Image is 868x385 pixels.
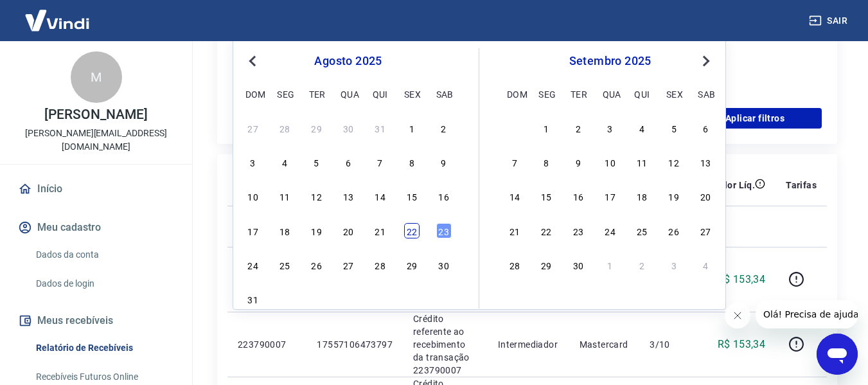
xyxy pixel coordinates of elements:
[571,86,586,102] div: ter
[341,188,356,204] div: Choose quarta-feira, 13 de agosto de 2025
[698,120,713,136] div: Choose sábado, 6 de setembro de 2025
[8,9,108,19] span: Olá! Precisa de ajuda?
[341,86,356,102] div: qua
[718,272,766,287] p: R$ 153,34
[309,223,324,238] div: Choose terça-feira, 19 de agosto de 2025
[309,257,324,273] div: Choose terça-feira, 26 de agosto de 2025
[507,86,522,102] div: dom
[436,86,452,102] div: sab
[245,53,260,69] button: Previous Month
[650,338,687,351] p: 3/10
[538,86,554,102] div: seg
[15,213,177,242] button: Meu cadastro
[245,291,261,307] div: Choose domingo, 31 de agosto de 2025
[245,188,261,204] div: Choose domingo, 10 de agosto de 2025
[571,154,586,170] div: Choose terça-feira, 9 de setembro de 2025
[15,1,99,40] img: Vindi
[603,86,618,102] div: qua
[571,188,586,204] div: Choose terça-feira, 16 de setembro de 2025
[373,291,388,307] div: Choose quinta-feira, 4 de setembro de 2025
[603,257,618,273] div: Choose quarta-feira, 1 de outubro de 2025
[603,223,618,238] div: Choose quarta-feira, 24 de setembro de 2025
[698,154,713,170] div: Choose sábado, 13 de setembro de 2025
[666,154,682,170] div: Choose sexta-feira, 12 de setembro de 2025
[15,175,177,203] a: Início
[698,86,713,102] div: sab
[71,51,122,103] div: M
[666,86,682,102] div: sex
[538,120,554,136] div: Choose segunda-feira, 1 de setembro de 2025
[31,335,177,361] a: Relatório de Recebíveis
[309,188,324,204] div: Choose terça-feira, 12 de agosto de 2025
[505,118,715,274] div: month 2025-09
[725,303,750,328] iframe: Fechar mensagem
[666,223,682,238] div: Choose sexta-feira, 26 de setembro de 2025
[688,108,822,129] button: Aplicar filtros
[634,223,650,238] div: Choose quinta-feira, 25 de setembro de 2025
[341,120,356,136] div: Choose quarta-feira, 30 de julho de 2025
[404,120,420,136] div: Choose sexta-feira, 1 de agosto de 2025
[309,291,324,307] div: Choose terça-feira, 2 de setembro de 2025
[698,257,713,273] div: Choose sábado, 4 de outubro de 2025
[507,188,522,204] div: Choose domingo, 14 de setembro de 2025
[244,118,453,309] div: month 2025-08
[698,53,714,69] button: Next Month
[245,86,261,102] div: dom
[634,86,650,102] div: qui
[666,120,682,136] div: Choose sexta-feira, 5 de setembro de 2025
[245,120,261,136] div: Choose domingo, 27 de julho de 2025
[571,223,586,238] div: Choose terça-feira, 23 de setembro de 2025
[277,188,292,204] div: Choose segunda-feira, 11 de agosto de 2025
[507,120,522,136] div: Choose domingo, 31 de agosto de 2025
[538,188,554,204] div: Choose segunda-feira, 15 de setembro de 2025
[718,337,766,352] p: R$ 153,34
[538,154,554,170] div: Choose segunda-feira, 8 de setembro de 2025
[603,154,618,170] div: Choose quarta-feira, 10 de setembro de 2025
[666,188,682,204] div: Choose sexta-feira, 19 de setembro de 2025
[507,223,522,238] div: Choose domingo, 21 de setembro de 2025
[603,120,618,136] div: Choose quarta-feira, 3 de setembro de 2025
[436,223,452,238] div: Choose sábado, 23 de agosto de 2025
[341,257,356,273] div: Choose quarta-feira, 27 de agosto de 2025
[436,154,452,170] div: Choose sábado, 9 de agosto de 2025
[436,291,452,307] div: Choose sábado, 6 de setembro de 2025
[571,120,586,136] div: Choose terça-feira, 2 de setembro de 2025
[373,154,388,170] div: Choose quinta-feira, 7 de agosto de 2025
[245,223,261,238] div: Choose domingo, 17 de agosto de 2025
[373,188,388,204] div: Choose quinta-feira, 14 de agosto de 2025
[634,188,650,204] div: Choose quinta-feira, 18 de setembro de 2025
[666,257,682,273] div: Choose sexta-feira, 3 de outubro de 2025
[245,257,261,273] div: Choose domingo, 24 de agosto de 2025
[31,242,177,268] a: Dados da conta
[317,338,393,351] p: 17557106473797
[341,154,356,170] div: Choose quarta-feira, 6 de agosto de 2025
[817,334,858,375] iframe: Botão para abrir a janela de mensagens
[538,223,554,238] div: Choose segunda-feira, 22 de setembro de 2025
[341,291,356,307] div: Choose quarta-feira, 3 de setembro de 2025
[436,257,452,273] div: Choose sábado, 30 de agosto de 2025
[245,154,261,170] div: Choose domingo, 3 de agosto de 2025
[404,257,420,273] div: Choose sexta-feira, 29 de agosto de 2025
[786,179,817,192] p: Tarifas
[277,154,292,170] div: Choose segunda-feira, 4 de agosto de 2025
[404,188,420,204] div: Choose sexta-feira, 15 de agosto de 2025
[309,86,324,102] div: ter
[277,223,292,238] div: Choose segunda-feira, 18 de agosto de 2025
[10,127,182,154] p: [PERSON_NAME][EMAIL_ADDRESS][DOMAIN_NAME]
[580,338,630,351] p: Mastercard
[15,307,177,335] button: Meus recebíveis
[277,86,292,102] div: seg
[404,223,420,238] div: Choose sexta-feira, 22 de agosto de 2025
[571,257,586,273] div: Choose terça-feira, 30 de setembro de 2025
[634,120,650,136] div: Choose quinta-feira, 4 de setembro de 2025
[277,291,292,307] div: Choose segunda-feira, 1 de setembro de 2025
[806,9,853,33] button: Sair
[698,188,713,204] div: Choose sábado, 20 de setembro de 2025
[498,338,559,351] p: Intermediador
[277,257,292,273] div: Choose segunda-feira, 25 de agosto de 2025
[413,312,477,377] p: Crédito referente ao recebimento da transação 223790007
[373,257,388,273] div: Choose quinta-feira, 28 de agosto de 2025
[341,223,356,238] div: Choose quarta-feira, 20 de agosto de 2025
[507,154,522,170] div: Choose domingo, 7 de setembro de 2025
[436,120,452,136] div: Choose sábado, 2 de agosto de 2025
